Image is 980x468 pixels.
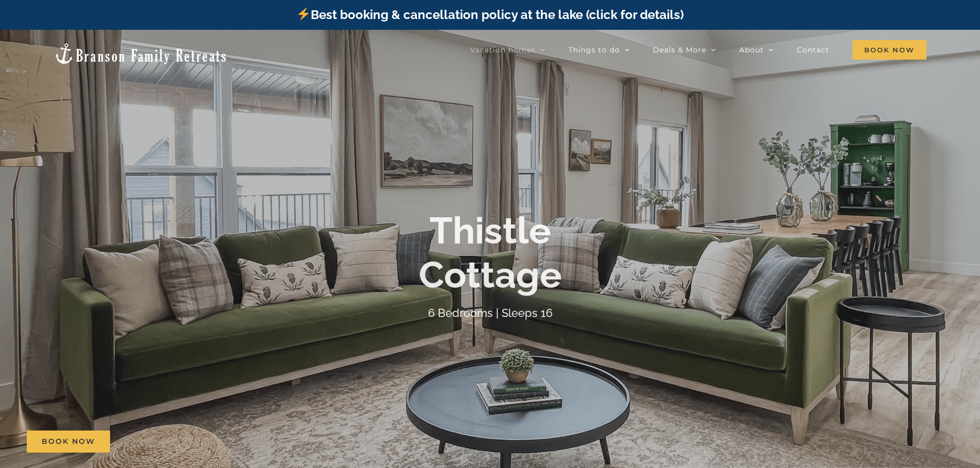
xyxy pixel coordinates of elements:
[42,437,95,446] span: Book Now
[852,40,926,60] span: Book Now
[470,40,545,60] a: Vacation homes
[797,46,829,53] span: Contact
[568,46,620,53] span: Things to do
[297,8,310,20] img: ⚡️
[470,46,536,53] span: Vacation homes
[568,40,630,60] a: Things to do
[428,307,553,320] h4: 6 Bedrooms | Sleeps 16
[296,7,683,22] a: Best booking & cancellation policy at the lake (click for details)
[797,40,829,60] a: Contact
[653,40,716,60] a: Deals & More
[653,46,706,53] span: Deals & More
[54,42,228,65] img: Branson Family Retreats Logo
[739,40,774,60] a: About
[419,209,562,296] b: Thistle Cottage
[27,430,110,453] a: Book Now
[739,46,764,53] span: About
[470,40,926,60] nav: Main Menu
